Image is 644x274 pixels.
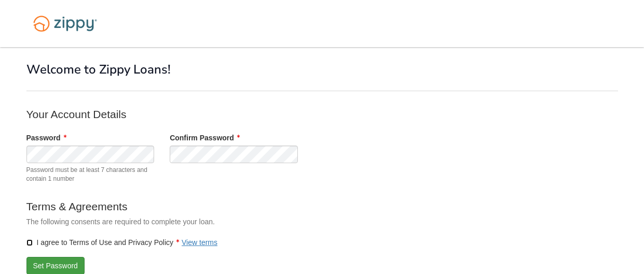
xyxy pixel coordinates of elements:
[170,146,298,163] input: Verify Password
[26,133,66,143] label: Password
[26,237,218,248] label: I agree to Terms of Use and Privacy Policy
[170,133,240,143] label: Confirm Password
[26,166,155,183] span: Password must be at least 7 characters and contain 1 number
[26,217,442,227] p: The following consents are required to complete your loan.
[26,10,104,37] img: Logo
[182,238,217,247] a: View terms
[26,107,442,122] p: Your Account Details
[26,199,442,214] p: Terms & Agreements
[26,239,33,246] input: I agree to Terms of Use and Privacy PolicyView terms
[26,63,618,76] h1: Welcome to Zippy Loans!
